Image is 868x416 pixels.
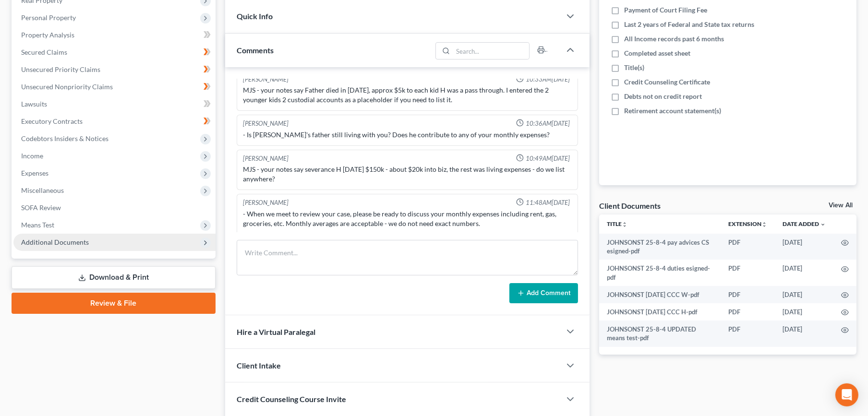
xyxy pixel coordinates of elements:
[526,75,570,84] span: 10:33AM[DATE]
[21,169,48,177] span: Expenses
[243,209,572,228] div: - When we meet to review your case, please be ready to discuss your monthly expenses including re...
[21,152,43,160] span: Income
[721,260,775,286] td: PDF
[599,303,721,321] td: JOHNSONST [DATE] CCC H-pdf
[783,220,826,227] a: Date Added expand_more
[237,46,274,55] span: Comments
[21,117,83,125] span: Executory Contracts
[453,43,529,59] input: Search...
[21,134,108,143] span: Codebtors Insiders & Notices
[526,154,570,163] span: 10:49AM[DATE]
[728,220,767,227] a: Extensionunfold_more
[721,234,775,260] td: PDF
[599,286,721,303] td: JOHNSONST [DATE] CCC W-pdf
[237,12,273,21] span: Quick Info
[775,321,833,347] td: [DATE]
[243,75,289,84] div: [PERSON_NAME]
[13,113,216,130] a: Executory Contracts
[829,202,853,209] a: View All
[721,321,775,347] td: PDF
[624,92,702,101] span: Debts not on credit report
[21,221,54,229] span: Means Test
[243,119,289,128] div: [PERSON_NAME]
[775,234,833,260] td: [DATE]
[13,26,216,44] a: Property Analysis
[21,48,67,56] span: Secured Claims
[624,5,707,15] span: Payment of Court Filing Fee
[509,283,578,303] button: Add Comment
[243,198,289,207] div: [PERSON_NAME]
[21,13,76,22] span: Personal Property
[243,85,572,105] div: MJS - your notes say Father died in [DATE], approx $5k to each kid H was a pass through. I entere...
[526,119,570,128] span: 10:36AM[DATE]
[607,220,627,227] a: Titleunfold_more
[13,199,216,216] a: SOFA Review
[13,95,216,113] a: Lawsuits
[237,394,346,404] span: Credit Counseling Course Invite
[526,198,570,207] span: 11:48AM[DATE]
[624,34,724,44] span: All Income records past 6 months
[21,238,89,246] span: Additional Documents
[599,321,721,347] td: JOHNSONST 25-8-4 UPDATED means test-pdf
[13,61,216,78] a: Unsecured Priority Claims
[237,327,315,336] span: Hire a Virtual Paralegal
[624,48,690,58] span: Completed asset sheet
[237,361,281,370] span: Client Intake
[21,186,64,194] span: Miscellaneous
[721,286,775,303] td: PDF
[12,266,216,289] a: Download & Print
[12,293,216,314] a: Review & File
[624,106,721,116] span: Retirement account statement(s)
[13,78,216,95] a: Unsecured Nonpriority Claims
[775,286,833,303] td: [DATE]
[243,165,572,184] div: MJS - your notes say severance H [DATE] $150k - about $20k into biz, the rest was living expenses...
[820,222,826,227] i: expand_more
[721,303,775,321] td: PDF
[21,100,47,108] span: Lawsuits
[624,20,754,29] span: Last 2 years of Federal and State tax returns
[599,260,721,286] td: JOHNSONST 25-8-4 duties esigned-pdf
[599,201,661,211] div: Client Documents
[622,222,627,227] i: unfold_more
[21,203,61,212] span: SOFA Review
[21,31,74,39] span: Property Analysis
[13,44,216,61] a: Secured Claims
[624,63,644,72] span: Title(s)
[761,222,767,227] i: unfold_more
[21,83,113,91] span: Unsecured Nonpriority Claims
[599,234,721,260] td: JOHNSONST 25-8-4 pay advices CS esigned-pdf
[775,260,833,286] td: [DATE]
[624,77,710,87] span: Credit Counseling Certificate
[243,130,572,140] div: - Is [PERSON_NAME]'s father still living with you? Does he contribute to any of your monthly expe...
[835,383,858,406] div: Open Intercom Messenger
[243,154,289,163] div: [PERSON_NAME]
[21,65,100,73] span: Unsecured Priority Claims
[775,303,833,321] td: [DATE]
